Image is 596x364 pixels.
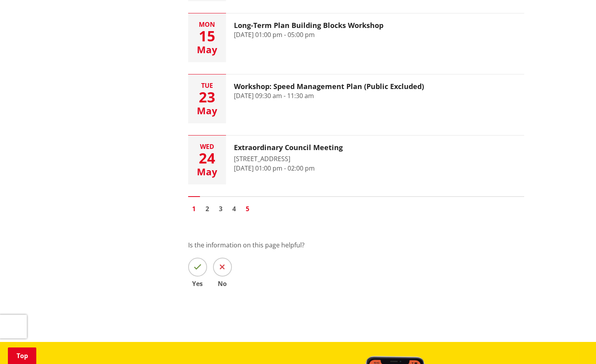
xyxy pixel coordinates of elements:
[202,203,213,215] a: Go to page 2
[234,82,424,91] h3: Workshop: Speed Management Plan (Public Excluded)
[234,30,315,39] time: [DATE] 01:00 pm - 05:00 pm
[188,106,226,115] div: May
[188,167,226,176] div: May
[234,21,383,30] h3: Long-Term Plan Building Blocks Workshop
[188,240,524,250] p: Is the information on this page helpful?
[242,203,254,215] a: Go to page 5
[188,280,207,287] span: Yes
[188,29,226,43] div: 15
[188,203,200,215] a: Page 1
[560,331,588,359] iframe: Messenger Launcher
[188,143,226,150] div: Wed
[188,45,226,54] div: May
[188,13,524,62] button: Mon 15 May Long-Term Plan Building Blocks Workshop [DATE] 01:00 pm - 05:00 pm
[234,154,343,163] div: [STREET_ADDRESS]
[188,82,226,89] div: Tue
[188,90,226,104] div: 23
[188,151,226,165] div: 24
[188,74,524,123] button: Tue 23 May Workshop: Speed Management Plan (Public Excluded) [DATE] 09:30 am - 11:30 am
[234,143,343,152] h3: Extraordinary Council Meeting
[228,203,240,215] a: Go to page 4
[213,280,232,287] span: No
[8,347,36,364] a: Top
[188,136,524,184] button: Wed 24 May Extraordinary Council Meeting [STREET_ADDRESS] [DATE] 01:00 pm - 02:00 pm
[188,21,226,28] div: Mon
[188,196,524,217] nav: Pagination
[215,203,227,215] a: Go to page 3
[234,164,315,173] time: [DATE] 01:00 pm - 02:00 pm
[234,91,314,100] time: [DATE] 09:30 am - 11:30 am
